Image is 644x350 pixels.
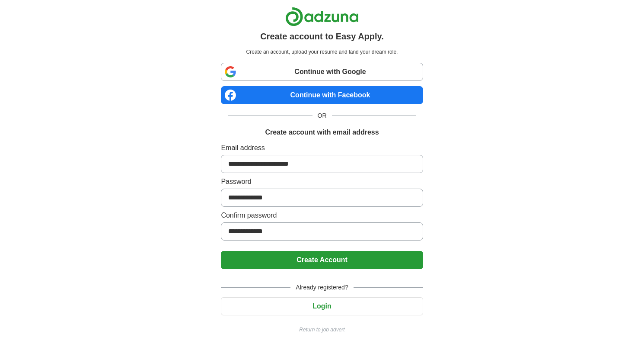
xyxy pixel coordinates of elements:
label: Confirm password [221,210,423,221]
a: Continue with Google [221,63,423,81]
span: OR [312,111,332,120]
h1: Create account with email address [265,127,379,138]
p: Create an account, upload your resume and land your dream role. [223,48,421,56]
button: Create Account [221,251,423,269]
button: Login [221,297,423,315]
span: Already registered? [290,283,353,292]
label: Password [221,177,423,187]
label: Email address [221,143,423,153]
a: Return to job advert [221,326,423,334]
h1: Create account to Easy Apply. [260,30,384,43]
a: Continue with Facebook [221,86,423,104]
a: Login [221,302,423,310]
img: Adzuna logo [285,7,359,26]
